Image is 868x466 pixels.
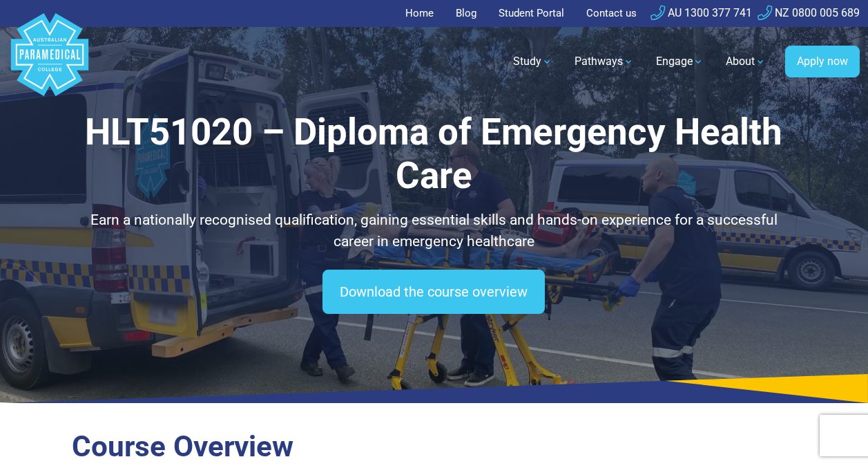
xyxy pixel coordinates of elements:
[8,27,91,97] a: Australian Paramedical College
[785,46,860,77] a: Apply now
[505,42,561,81] a: Study
[717,42,774,81] a: About
[72,429,795,465] h2: Course Overview
[72,209,795,253] p: Earn a nationally recognised qualification, gaining essential skills and hands-on experience for ...
[72,111,795,198] h1: HLT51020 – Diploma of Emergency Health Care
[566,42,642,81] a: Pathways
[648,42,712,81] a: Engage
[650,6,752,19] a: AU 1300 377 741
[758,6,860,19] a: NZ 0800 005 689
[322,270,545,314] a: Download the course overview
